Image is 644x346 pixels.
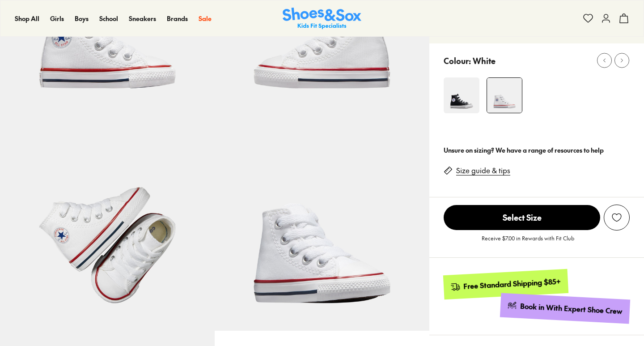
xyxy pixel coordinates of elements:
[99,14,118,23] span: School
[456,166,510,175] a: Size guide & tips
[444,145,630,155] div: Unsure on sizing? We have a range of resources to help
[50,14,64,23] a: Girls
[75,14,89,23] a: Boys
[444,77,479,113] img: 4-101189_1
[604,205,630,231] button: Add to Wishlist
[444,205,600,230] span: Select Size
[15,14,39,23] span: Shop All
[99,14,118,23] a: School
[473,55,496,67] p: White
[444,55,471,67] p: Colour:
[283,8,361,30] img: SNS_Logo_Responsive.svg
[129,14,156,23] a: Sneakers
[482,234,574,250] p: Receive $7.00 in Rewards with Fit Club
[75,14,89,23] span: Boys
[444,205,600,231] button: Select Size
[520,301,623,316] div: Book in With Expert Shoe Crew
[443,269,568,299] a: Free Standard Shipping $85+
[215,116,429,331] img: 7-101188_1
[167,14,188,23] span: Brands
[500,293,630,324] a: Book in With Expert Shoe Crew
[129,14,156,23] span: Sneakers
[167,14,188,23] a: Brands
[487,78,522,113] img: 4-101185_1
[463,276,561,291] div: Free Standard Shipping $85+
[50,14,64,23] span: Girls
[199,14,212,23] span: Sale
[283,8,361,30] a: Shoes & Sox
[199,14,212,23] a: Sale
[15,14,39,23] a: Shop All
